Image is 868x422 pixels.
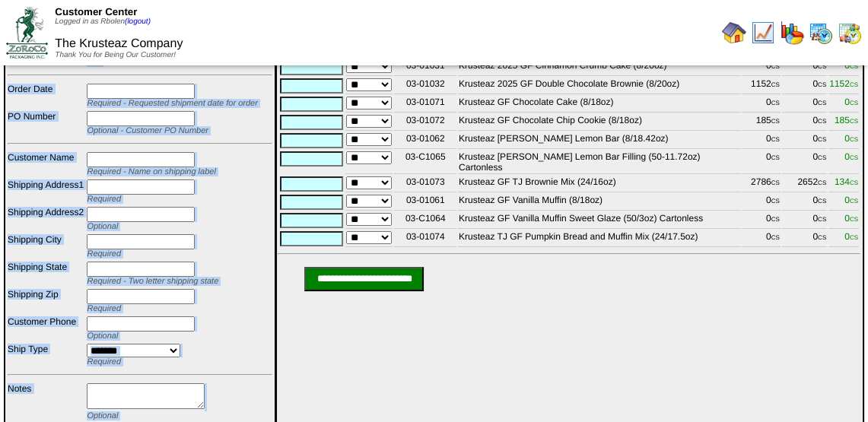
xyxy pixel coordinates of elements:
span: Thank You for Being Our Customer! [55,51,176,59]
span: Optional - Customer PO Number [87,126,208,135]
span: CS [850,136,858,143]
td: 0 [782,132,827,149]
span: CS [850,216,858,223]
span: CS [818,216,826,223]
span: CS [771,118,780,125]
td: 0 [742,230,781,247]
td: Shipping Address2 [7,206,84,232]
span: Required [87,249,121,259]
a: (logout) [125,17,151,26]
span: CS [771,216,780,223]
img: ZoRoCo_Logo(Green%26Foil)%20jpg.webp [6,7,48,58]
span: CS [818,154,826,161]
td: Krusteaz [PERSON_NAME] Lemon Bar Filling (50-11.72oz) Cartonless [458,151,740,174]
td: 2786 [742,176,781,192]
img: graph.gif [780,21,804,45]
td: Customer Phone [7,316,84,341]
td: Krusteaz 2025 GF Double Chocolate Brownie (8/20oz) [458,78,740,94]
span: 134 [835,176,858,187]
td: 0 [742,96,781,113]
span: CS [850,154,858,161]
span: Logged in as Rbolen [55,17,151,26]
td: 03-01074 [394,230,456,247]
img: calendarprod.gif [809,21,833,45]
span: CS [818,81,826,88]
span: 185 [835,115,858,125]
span: 0 [844,231,858,242]
td: 0 [782,78,827,94]
span: 0 [844,213,858,224]
td: 2652 [782,176,827,192]
td: Notes [7,382,84,421]
td: Krusteaz GF TJ Brownie Mix (24/16oz) [458,176,740,192]
td: Krusteaz GF Vanilla Muffin Sweet Glaze (50/3oz) Cartonless [458,212,740,229]
span: CS [771,136,780,143]
span: Required [87,304,121,313]
td: 0 [742,132,781,149]
td: 0 [742,151,781,174]
span: CS [771,100,780,106]
span: Optional [87,411,118,420]
td: Krusteaz TJ GF Pumpkin Bread and Muffin Mix (24/17.5oz) [458,230,740,247]
span: Optional [87,332,118,341]
td: Shipping City [7,233,84,259]
span: CS [818,136,826,143]
img: line_graph.gif [751,21,775,45]
span: 0 [844,133,858,144]
span: CS [818,118,826,125]
td: 0 [742,212,781,229]
td: 03-01032 [394,78,456,94]
td: 03-C1064 [394,212,456,229]
td: 03-C1065 [394,151,456,174]
td: Shipping Zip [7,288,84,314]
td: 03-01073 [394,176,456,192]
span: Required - Two letter shipping state [87,277,218,286]
span: CS [850,234,858,241]
span: CS [850,81,858,88]
span: 0 [844,195,858,205]
td: 0 [782,230,827,247]
td: Customer Name [7,151,84,177]
td: Ship Type [7,343,84,367]
span: CS [818,179,826,186]
td: 03-01061 [394,194,456,211]
img: home.gif [722,21,746,45]
span: 0 [844,151,858,162]
span: CS [818,198,826,205]
span: CS [771,234,780,241]
span: Optional [87,222,118,231]
td: Krusteaz [PERSON_NAME] Lemon Bar (8/18.42oz) [458,132,740,149]
td: Order Date [7,83,84,109]
td: 03-01062 [394,132,456,149]
span: CS [850,118,858,125]
td: 0 [782,114,827,131]
span: The Krusteaz Company [55,37,183,50]
span: Required - Name on shipping label [87,167,215,176]
td: Krusteaz GF Vanilla Muffin (8/18oz) [458,194,740,211]
td: Shipping State [7,261,84,287]
span: CS [771,198,780,205]
td: Krusteaz GF Chocolate Cake (8/18oz) [458,96,740,113]
span: CS [771,154,780,161]
span: CS [818,234,826,241]
img: calendarinout.gif [838,21,862,45]
span: Required - Requested shipment date for order [87,99,257,108]
span: Customer Center [55,6,137,17]
td: 0 [782,151,827,174]
td: 1152 [742,78,781,94]
span: CS [818,100,826,106]
span: Required [87,357,121,366]
td: Krusteaz GF Chocolate Chip Cookie (8/18oz) [458,114,740,131]
span: CS [850,100,858,106]
span: CS [850,198,858,205]
td: 0 [782,194,827,211]
td: 185 [742,114,781,131]
span: 1152 [829,78,858,89]
td: 0 [782,212,827,229]
td: 0 [742,194,781,211]
span: CS [771,81,780,88]
span: CS [850,179,858,186]
td: 03-01072 [394,114,456,131]
span: Required [87,195,121,204]
td: Shipping Address1 [7,179,84,205]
